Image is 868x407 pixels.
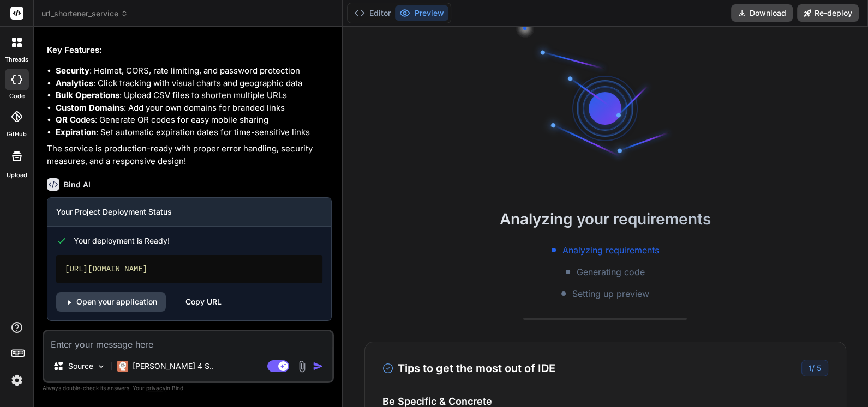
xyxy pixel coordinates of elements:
h3: Tips to get the most out of IDE [382,360,555,376]
span: Analyzing requirements [562,244,659,257]
h6: Bind AI [64,179,91,190]
li: : Helmet, CORS, rate limiting, and password protection [56,65,332,77]
button: Download [731,4,793,22]
li: : Set automatic expiration dates for time-sensitive links [56,126,332,139]
span: Setting up preview [572,287,649,300]
h3: Your Project Deployment Status [56,206,322,217]
span: 1 [809,363,812,373]
span: url_shortener_service [41,8,128,19]
p: Source [68,361,93,372]
img: Claude 4 Sonnet [117,361,128,372]
span: Your deployment is Ready! [74,235,170,246]
img: attachment [296,360,308,373]
button: Re-deploy [797,4,859,22]
label: code [9,92,25,101]
span: Generating code [577,265,645,278]
strong: Bulk Operations [56,90,119,100]
img: settings [8,371,26,390]
li: : Upload CSV files to shorten multiple URLs [56,89,332,102]
img: Pick Models [97,362,106,371]
img: icon [313,361,324,372]
button: Preview [395,5,448,21]
strong: Analytics [56,78,93,88]
label: threads [5,55,28,64]
li: : Generate QR codes for easy mobile sharing [56,114,332,126]
h2: Analyzing your requirements [343,208,868,230]
strong: QR Codes [56,114,95,125]
span: privacy [146,385,166,391]
li: : Add your own domains for branded links [56,102,332,114]
span: 5 [817,363,821,373]
h2: Key Features: [47,44,332,57]
div: / [801,360,828,376]
label: Upload [7,171,27,180]
p: [PERSON_NAME] 4 S.. [133,361,214,372]
strong: Expiration [56,127,96,137]
p: Always double-check its answers. Your in Bind [43,383,334,393]
a: Open your application [56,292,166,312]
strong: Security [56,65,89,76]
label: GitHub [7,130,27,139]
li: : Click tracking with visual charts and geographic data [56,77,332,90]
div: Copy URL [185,292,222,312]
button: Editor [350,5,395,21]
strong: Custom Domains [56,102,124,113]
p: The service is production-ready with proper error handling, security measures, and a responsive d... [47,143,332,167]
div: [URL][DOMAIN_NAME] [56,255,322,283]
